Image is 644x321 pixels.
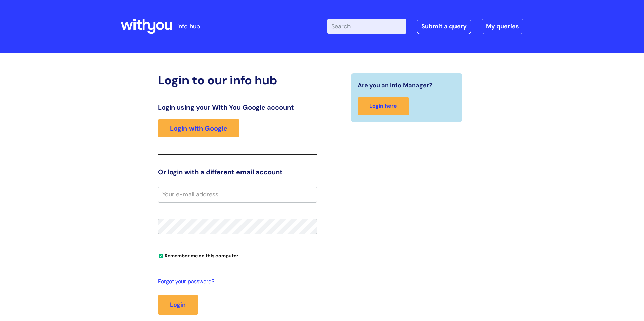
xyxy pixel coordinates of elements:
[158,251,238,259] label: Remember me on this computer
[327,19,406,34] input: Search
[159,254,163,258] input: Remember me on this computer
[482,19,523,34] a: My queries
[158,277,314,287] a: Forgot your password?
[158,295,198,314] button: Login
[158,119,239,137] a: Login with Google
[417,19,471,34] a: Submit a query
[158,168,317,176] h3: Or login with a different email account
[158,103,317,111] h3: Login using your With You Google account
[158,250,317,261] div: You can uncheck this option if you're logging in from a shared device
[358,97,409,115] a: Login here
[158,187,317,202] input: Your e-mail address
[358,80,432,91] span: Are you an Info Manager?
[177,21,200,32] p: info hub
[158,73,317,87] h2: Login to our info hub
